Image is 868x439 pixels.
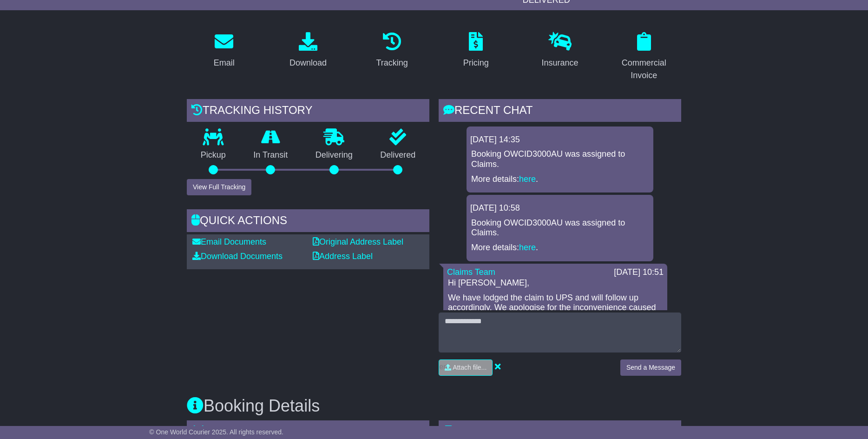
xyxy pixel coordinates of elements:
[463,57,489,69] div: Pricing
[471,243,649,253] p: More details: .
[471,149,649,169] p: Booking OWCID3000AU was assigned to Claims.
[240,150,302,160] p: In Transit
[470,135,650,145] div: [DATE] 14:35
[448,278,663,288] p: Hi [PERSON_NAME],
[214,57,235,69] div: Email
[535,29,584,73] a: Insurance
[541,57,578,69] div: Insurance
[614,267,664,278] div: [DATE] 10:51
[283,29,333,73] a: Download
[620,359,681,376] button: Send a Message
[187,397,681,415] h3: Booking Details
[457,29,495,73] a: Pricing
[192,252,283,261] a: Download Documents
[471,174,649,185] p: More details: .
[313,252,373,261] a: Address Label
[376,57,408,69] div: Tracking
[149,428,283,436] span: © One World Courier 2025. All rights reserved.
[289,57,327,69] div: Download
[519,174,536,184] a: here
[470,203,650,213] div: [DATE] 10:58
[187,150,240,160] p: Pickup
[187,99,429,124] div: Tracking history
[471,218,649,238] p: Booking OWCID3000AU was assigned to Claims.
[187,179,251,195] button: View Full Tracking
[519,243,536,252] a: here
[192,237,266,246] a: Email Documents
[313,237,403,246] a: Original Address Label
[612,57,675,82] div: Commercial Invoice
[606,29,681,85] a: Commercial Invoice
[302,150,367,160] p: Delivering
[208,29,241,73] a: Email
[439,99,681,124] div: RECENT CHAT
[367,150,430,160] p: Delivered
[448,293,663,323] p: We have lodged the claim to UPS and will follow up accordingly. We apologise for the inconvenienc...
[187,209,429,234] div: Quick Actions
[447,267,495,277] a: Claims Team
[370,29,414,73] a: Tracking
